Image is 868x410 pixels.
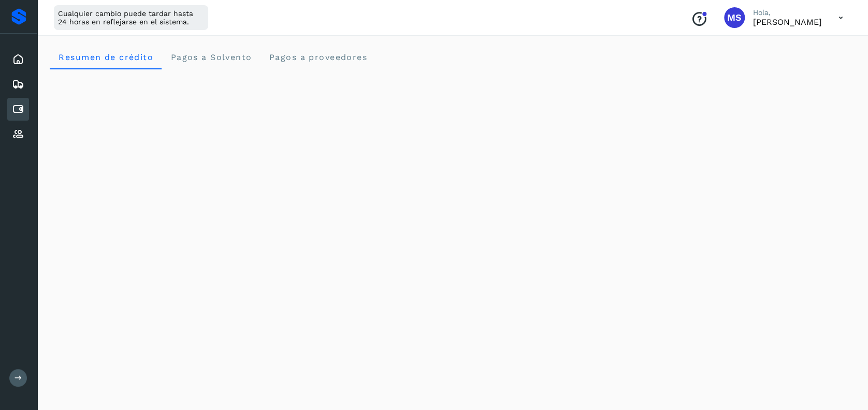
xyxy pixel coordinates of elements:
[753,8,822,17] p: Hola,
[753,17,822,27] p: Mariana Salazar
[54,5,208,30] div: Cualquier cambio puede tardar hasta 24 horas en reflejarse en el sistema.
[7,73,29,96] div: Embarques
[58,52,153,62] span: Resumen de crédito
[170,52,252,62] span: Pagos a Solvento
[7,123,29,145] div: Proveedores
[7,48,29,71] div: Inicio
[268,52,367,62] span: Pagos a proveedores
[7,98,29,121] div: Cuentas por pagar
